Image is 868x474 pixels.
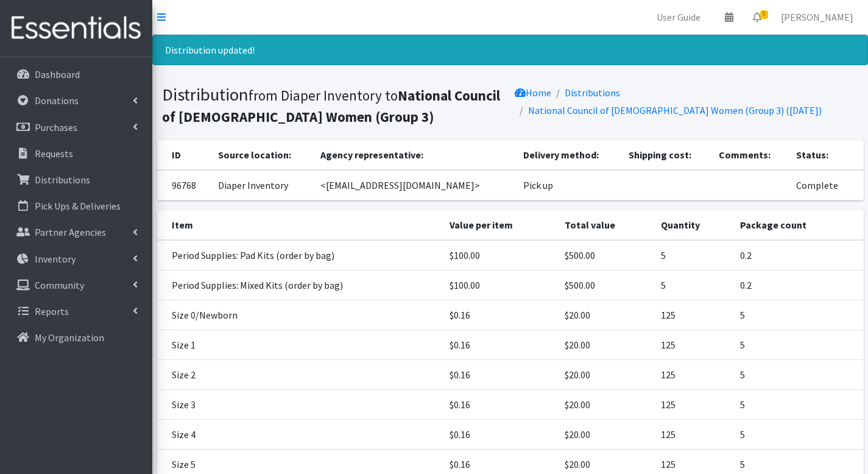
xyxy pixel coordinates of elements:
td: 5 [654,240,733,271]
p: Inventory [35,253,76,265]
th: Quantity [654,210,733,240]
td: $500.00 [557,240,654,271]
a: [PERSON_NAME] [771,5,863,29]
span: 5 [760,10,768,19]
th: Item [157,210,442,240]
th: Shipping cost: [621,140,711,170]
td: 5 [733,390,863,420]
td: 5 [733,360,863,390]
td: $0.16 [442,390,557,420]
td: 5 [733,330,863,360]
a: Distributions [565,87,620,99]
a: Community [5,273,147,297]
td: 0.2 [733,271,863,300]
td: Size 4 [157,420,442,450]
p: Donations [35,94,79,107]
p: Distributions [35,174,90,186]
p: Purchases [35,121,77,133]
td: 125 [654,330,733,360]
p: Requests [35,147,73,160]
a: User Guide [647,5,710,29]
td: 5 [654,271,733,300]
small: from Diaper Inventory to [162,87,500,126]
td: $20.00 [557,300,654,330]
a: Home [515,87,551,99]
td: $500.00 [557,271,654,300]
td: 125 [654,390,733,420]
b: National Council of [DEMOGRAPHIC_DATA] Women (Group 3) [162,87,500,126]
td: 5 [733,420,863,450]
td: $20.00 [557,360,654,390]
img: HumanEssentials [5,8,147,49]
a: Donations [5,88,147,113]
td: Period Supplies: Mixed Kits (order by bag) [157,271,442,300]
a: 5 [743,5,771,29]
td: Size 2 [157,360,442,390]
td: <[EMAIL_ADDRESS][DOMAIN_NAME]> [313,170,516,200]
p: Dashboard [35,68,80,80]
th: ID [157,140,211,170]
td: 125 [654,360,733,390]
td: $0.16 [442,330,557,360]
td: Size 0/Newborn [157,300,442,330]
a: Reports [5,299,147,324]
a: Requests [5,141,147,166]
td: $0.16 [442,300,557,330]
td: Period Supplies: Pad Kits (order by bag) [157,240,442,271]
td: $100.00 [442,271,557,300]
p: Partner Agencies [35,226,106,238]
td: 125 [654,300,733,330]
a: Partner Agencies [5,220,147,244]
th: Source location: [211,140,313,170]
h1: Distribution [162,84,506,126]
td: 5 [733,300,863,330]
td: $100.00 [442,240,557,271]
td: Size 1 [157,330,442,360]
p: Pick Ups & Deliveries [35,200,121,212]
a: Dashboard [5,62,147,87]
a: Purchases [5,115,147,140]
th: Agency representative: [313,140,516,170]
a: Distributions [5,168,147,192]
th: Status: [789,140,863,170]
a: National Council of [DEMOGRAPHIC_DATA] Women (Group 3) ([DATE]) [528,104,822,116]
div: Distribution updated! [152,35,868,65]
td: 96768 [157,170,211,200]
th: Delivery method: [516,140,621,170]
td: Size 3 [157,390,442,420]
th: Value per item [442,210,557,240]
a: Pick Ups & Deliveries [5,194,147,218]
p: Reports [35,305,69,317]
a: Inventory [5,247,147,271]
td: $20.00 [557,420,654,450]
p: Community [35,279,84,291]
td: Pick up [516,170,621,200]
th: Comments: [711,140,789,170]
p: My Organization [35,331,104,344]
a: My Organization [5,325,147,350]
td: Complete [789,170,863,200]
td: Diaper Inventory [211,170,313,200]
th: Package count [733,210,863,240]
td: $0.16 [442,360,557,390]
td: $0.16 [442,420,557,450]
td: 125 [654,420,733,450]
th: Total value [557,210,654,240]
td: 0.2 [733,240,863,271]
td: $20.00 [557,330,654,360]
td: $20.00 [557,390,654,420]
